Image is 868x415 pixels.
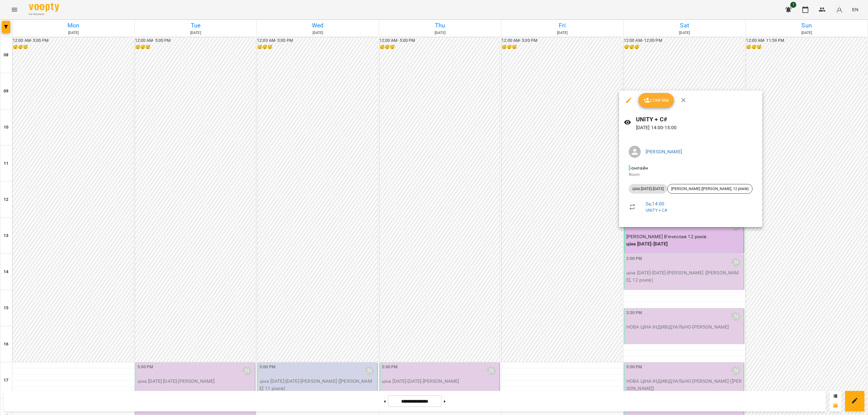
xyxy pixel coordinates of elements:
button: Confirm [638,93,674,108]
span: - онлайн [629,165,649,171]
div: [PERSON_NAME] ([PERSON_NAME], 12 років) [667,184,753,194]
h6: UNITY + C# [636,115,757,124]
span: [PERSON_NAME] ([PERSON_NAME], 12 років) [668,186,752,192]
p: [DATE] 14:00 - 15:00 [636,124,757,131]
a: UNITY + C# [646,208,667,213]
span: ціна [DATE]-[DATE] [629,186,667,192]
span: Confirm [643,97,669,104]
p: Room [629,172,753,178]
a: [PERSON_NAME] [646,149,682,154]
a: Sa , 14:00 [646,201,664,207]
